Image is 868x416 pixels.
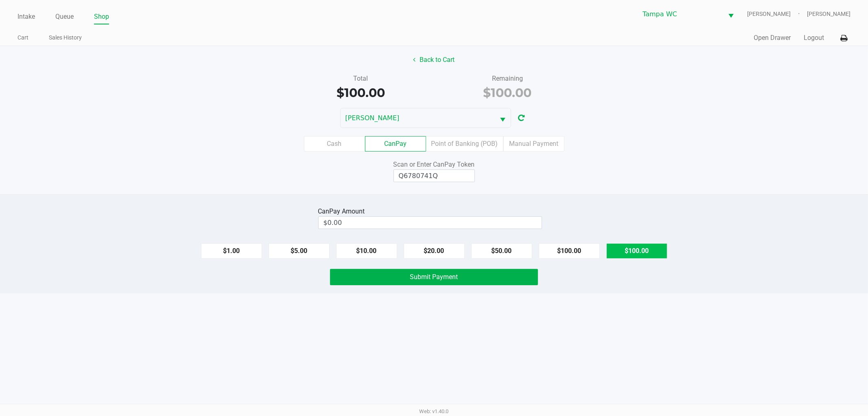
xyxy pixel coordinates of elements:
button: Open Drawer [754,33,791,43]
button: Select [723,4,739,24]
button: Logout [804,33,824,43]
button: $100.00 [606,243,667,259]
button: Submit Payment [330,269,538,285]
span: Web: v1.40.0 [420,408,449,414]
a: Cart [17,33,28,43]
label: Cash [304,136,365,152]
button: $50.00 [471,243,532,259]
span: [PERSON_NAME] [747,10,807,18]
span: [PERSON_NAME] [345,113,490,123]
a: Queue [55,11,74,22]
label: Manual Payment [503,136,564,152]
span: Submit Payment [410,273,458,281]
label: Point of Banking (POB) [426,136,503,152]
button: $100.00 [539,243,600,259]
button: $1.00 [201,243,262,259]
div: Total [293,74,428,84]
span: Tampa WC [643,9,718,19]
div: CanPay Amount [318,207,368,216]
a: Sales History [49,33,82,43]
label: CanPay [365,136,426,152]
button: Select [495,108,511,128]
div: Scan or Enter CanPay Token [330,160,538,169]
button: $10.00 [336,243,397,259]
a: Shop [94,11,109,22]
div: Remaining [440,74,575,84]
div: $100.00 [440,84,575,102]
button: $5.00 [269,243,330,259]
button: Back to Cart [408,52,460,68]
a: Intake [17,11,35,22]
div: $100.00 [293,84,428,102]
button: $20.00 [404,243,465,259]
span: [PERSON_NAME] [807,10,851,18]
